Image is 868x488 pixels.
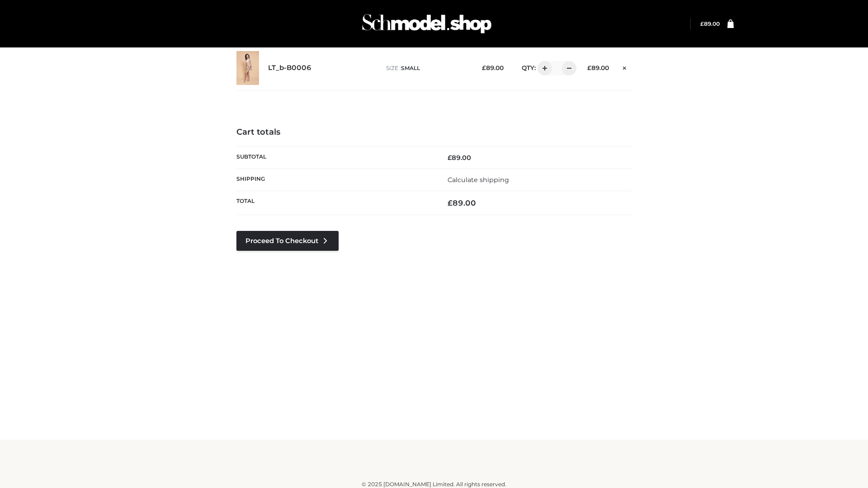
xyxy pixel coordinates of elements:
span: £ [587,64,591,71]
span: £ [448,198,453,207]
a: Remove this item [618,61,632,73]
a: LT_b-B0006 [268,64,311,72]
span: SMALL [401,65,420,71]
bdi: 89.00 [587,64,609,71]
a: Proceed to Checkout [236,231,339,251]
p: size : [386,64,468,72]
th: Shipping [236,169,434,191]
span: £ [448,154,452,162]
div: QTY: [513,61,573,75]
th: Subtotal [236,146,434,169]
a: Calculate shipping [448,176,509,184]
a: £89.00 [700,20,720,27]
bdi: 89.00 [448,198,476,207]
span: £ [482,64,486,71]
img: LT_b-B0006 - SMALL [236,51,259,85]
span: £ [700,20,704,27]
th: Total [236,191,434,215]
bdi: 89.00 [482,64,504,71]
bdi: 89.00 [700,20,720,27]
bdi: 89.00 [448,154,471,162]
h4: Cart totals [236,127,632,137]
img: Schmodel Admin 964 [359,6,495,42]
